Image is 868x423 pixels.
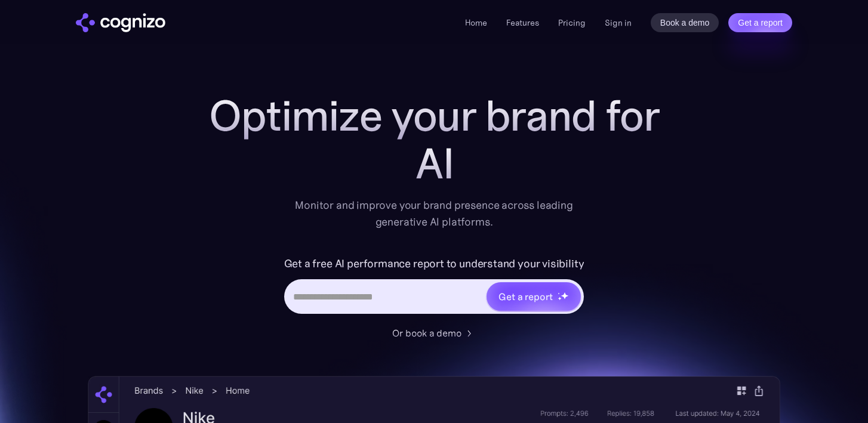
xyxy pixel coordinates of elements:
h1: Optimize your brand for [195,92,673,140]
div: AI [195,140,673,187]
a: Pricing [558,17,586,28]
a: Get a report [728,13,792,32]
label: Get a free AI performance report to understand your visibility [284,254,584,273]
a: Features [506,17,539,28]
img: star [558,297,562,301]
a: Sign in [605,16,632,30]
div: Monitor and improve your brand presence across leading generative AI platforms. [287,197,581,230]
a: Home [465,17,487,28]
a: home [76,13,165,32]
a: Get a reportstarstarstar [485,281,582,312]
div: Or book a demo [392,326,461,340]
a: Book a demo [651,13,719,32]
img: star [561,292,568,300]
a: Or book a demo [392,326,476,340]
img: star [558,292,559,294]
img: cognizo logo [76,13,165,32]
div: Get a report [498,289,552,304]
form: Hero URL Input Form [284,254,584,320]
